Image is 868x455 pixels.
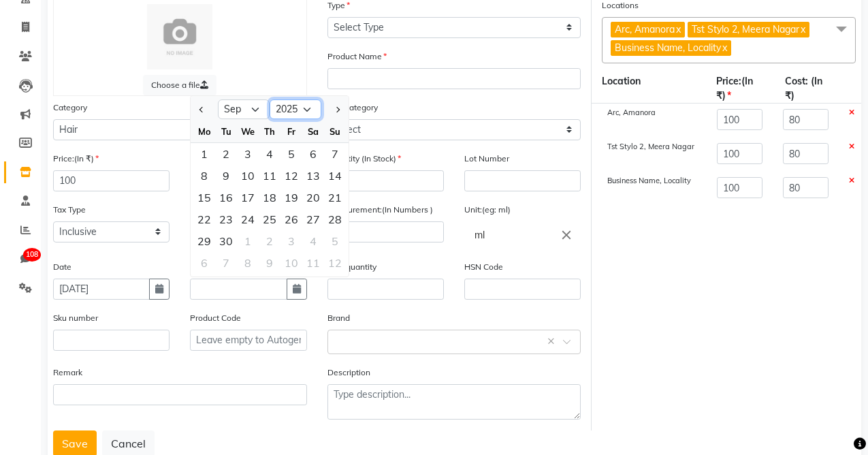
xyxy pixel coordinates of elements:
[775,74,843,103] div: Cost: (In ₹)
[237,165,259,187] div: Wednesday, September 10, 2025
[4,248,37,270] a: 108
[190,312,241,324] label: Product Code
[706,74,775,103] div: Price:(In ₹)
[193,208,215,230] div: 22
[193,252,215,274] div: 6
[464,204,511,216] label: Unit:(eg: ml)
[324,165,346,187] div: Sunday, September 14, 2025
[280,252,302,274] div: Friday, October 10, 2025
[607,108,656,117] span: Arc, Amanora
[237,165,259,187] div: 10
[302,165,324,187] div: Saturday, September 13, 2025
[259,187,280,208] div: 18
[259,121,280,142] div: Th
[259,165,280,187] div: Thursday, September 11, 2025
[237,230,259,252] div: Wednesday, October 1, 2025
[799,23,805,35] a: x
[53,261,71,273] label: Date
[215,230,237,252] div: 30
[324,208,346,230] div: Sunday, September 28, 2025
[193,165,215,187] div: Monday, September 8, 2025
[324,187,346,208] div: Sunday, September 21, 2025
[302,143,324,165] div: 6
[237,121,259,142] div: We
[237,187,259,208] div: Wednesday, September 17, 2025
[215,208,237,230] div: Tuesday, September 23, 2025
[53,312,98,324] label: Sku number
[324,143,346,165] div: Sunday, September 7, 2025
[675,23,681,35] a: x
[193,165,215,187] div: 8
[280,165,302,187] div: 12
[327,50,387,63] label: Product Name
[324,252,346,274] div: Sunday, October 12, 2025
[215,187,237,208] div: 16
[215,252,237,274] div: 7
[215,143,237,165] div: Tuesday, September 2, 2025
[215,165,237,187] div: 9
[302,143,324,165] div: Saturday, September 6, 2025
[324,143,346,165] div: 7
[218,99,270,120] select: Select month
[327,261,376,273] label: Low quantity
[237,230,259,252] div: 1
[237,143,259,165] div: Wednesday, September 3, 2025
[259,252,280,274] div: Thursday, October 9, 2025
[302,187,324,208] div: Saturday, September 20, 2025
[302,252,324,274] div: Saturday, October 11, 2025
[193,187,215,208] div: Monday, September 15, 2025
[53,101,87,114] label: Category
[143,75,216,95] label: Choose a file
[302,121,324,142] div: Sa
[23,248,41,262] span: 108
[280,165,302,187] div: Friday, September 12, 2025
[193,230,215,252] div: 29
[280,208,302,230] div: Friday, September 26, 2025
[280,187,302,208] div: 19
[324,230,346,252] div: Sunday, October 5, 2025
[193,143,215,165] div: Monday, September 1, 2025
[259,143,280,165] div: 4
[193,143,215,165] div: 1
[324,165,346,187] div: 14
[259,208,280,230] div: 25
[615,23,675,35] span: Arc, Amanora
[259,187,280,208] div: Thursday, September 18, 2025
[196,99,208,121] button: Previous month
[721,42,727,54] a: x
[280,143,302,165] div: Friday, September 5, 2025
[327,312,350,324] label: Brand
[215,187,237,208] div: Tuesday, September 16, 2025
[302,187,324,208] div: 20
[259,143,280,165] div: Thursday, September 4, 2025
[259,165,280,187] div: 11
[237,252,259,274] div: 8
[324,230,346,252] div: 5
[53,153,99,165] label: Price:(In ₹)
[237,143,259,165] div: 3
[193,121,215,142] div: Mo
[237,252,259,274] div: Wednesday, October 8, 2025
[615,42,721,54] span: Business Name, Locality
[280,230,302,252] div: Friday, October 3, 2025
[259,252,280,274] div: 9
[259,230,280,252] div: 2
[592,74,706,103] div: Location
[193,208,215,230] div: Monday, September 22, 2025
[237,208,259,230] div: 24
[302,230,324,252] div: 4
[259,230,280,252] div: Thursday, October 2, 2025
[302,252,324,274] div: 11
[559,227,574,242] i: Close
[280,143,302,165] div: 5
[302,208,324,230] div: Saturday, September 27, 2025
[237,208,259,230] div: Wednesday, September 24, 2025
[324,252,346,274] div: 12
[237,187,259,208] div: 17
[547,334,559,349] span: Clear all
[464,261,503,273] label: HSN Code
[280,187,302,208] div: Friday, September 19, 2025
[692,23,799,35] span: Tst Stylo 2, Meera Nagar
[324,121,346,142] div: Su
[280,121,302,142] div: Fr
